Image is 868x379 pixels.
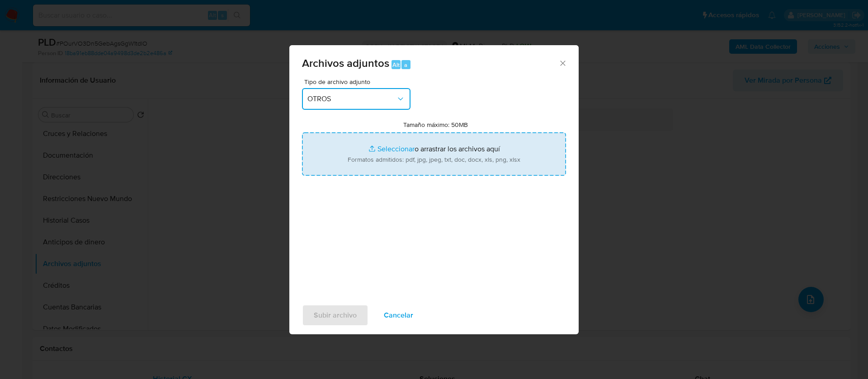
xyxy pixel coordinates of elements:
[392,61,400,69] span: Alt
[302,55,389,71] span: Archivos adjuntos
[307,94,396,103] span: OTROS
[372,304,425,326] button: Cancelar
[558,59,566,67] button: Cerrar
[404,61,407,69] span: a
[304,79,413,85] span: Tipo de archivo adjunto
[403,121,468,129] label: Tamaño máximo: 50MB
[384,305,413,325] span: Cancelar
[302,88,410,110] button: OTROS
